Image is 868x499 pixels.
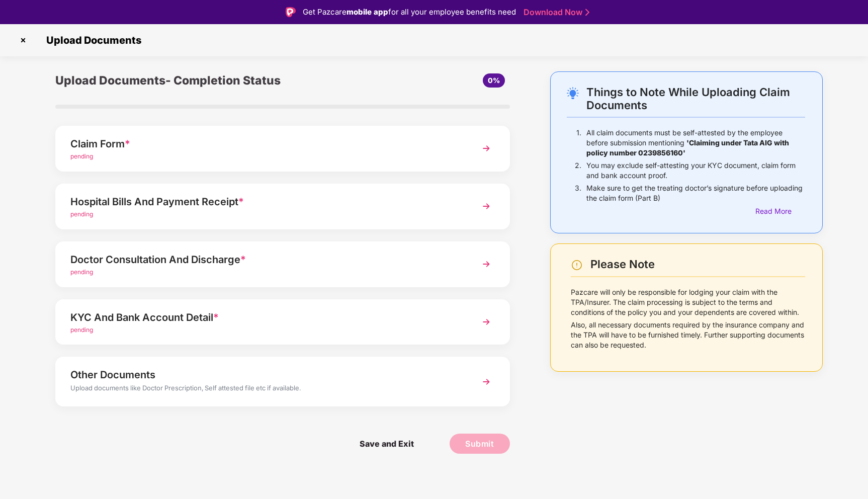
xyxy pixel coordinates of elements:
[70,383,459,396] div: Upload documents like Doctor Prescription, Self attested file etc if available.
[36,34,146,46] span: Upload Documents
[488,76,500,85] span: 0%
[590,258,805,271] div: Please Note
[70,136,459,152] div: Claim Form
[70,326,93,334] span: pending
[586,183,805,203] p: Make sure to get the treating doctor’s signature before uploading the claim form (Part B)
[55,71,358,90] div: Upload Documents- Completion Status
[70,367,459,383] div: Other Documents
[70,309,459,325] div: KYC And Bank Account Detail
[346,7,388,17] strong: mobile app
[575,160,581,181] p: 2.
[70,152,93,160] span: pending
[585,7,589,18] img: Stroke
[571,259,583,271] img: svg+xml;base64,PHN2ZyBpZD0iV2FybmluZ18tXzI0eDI0IiBkYXRhLW5hbWU9Ildhcm5pbmcgLSAyNHgyNCIgeG1sbnM9Im...
[477,197,495,215] img: svg+xml;base64,PHN2ZyBpZD0iTmV4dCIgeG1sbnM9Imh0dHA6Ly93d3cudzMub3JnLzIwMDAvc3ZnIiB3aWR0aD0iMzYiIG...
[477,313,495,331] img: svg+xml;base64,PHN2ZyBpZD0iTmV4dCIgeG1sbnM9Imh0dHA6Ly93d3cudzMub3JnLzIwMDAvc3ZnIiB3aWR0aD0iMzYiIG...
[303,6,516,18] div: Get Pazcare for all your employee benefits need
[450,434,510,454] button: Submit
[586,160,805,181] p: You may exclude self-attesting your KYC document, claim form and bank account proof.
[70,268,93,276] span: pending
[70,252,459,268] div: Doctor Consultation And Discharge
[477,139,495,157] img: svg+xml;base64,PHN2ZyBpZD0iTmV4dCIgeG1sbnM9Imh0dHA6Ly93d3cudzMub3JnLzIwMDAvc3ZnIiB3aWR0aD0iMzYiIG...
[586,138,789,157] b: 'Claiming under Tata AIG with policy number 0239856160'
[524,7,586,18] a: Download Now
[286,7,296,17] img: Logo
[586,86,805,112] div: Things to Note While Uploading Claim Documents
[575,183,581,203] p: 3.
[477,255,495,273] img: svg+xml;base64,PHN2ZyBpZD0iTmV4dCIgeG1sbnM9Imh0dHA6Ly93d3cudzMub3JnLzIwMDAvc3ZnIiB3aWR0aD0iMzYiIG...
[571,287,805,317] p: Pazcare will only be responsible for lodging your claim with the TPA/Insurer. The claim processin...
[15,32,31,48] img: svg+xml;base64,PHN2ZyBpZD0iQ3Jvc3MtMzJ4MzIiIHhtbG5zPSJodHRwOi8vd3d3LnczLm9yZy8yMDAwL3N2ZyIgd2lkdG...
[586,128,805,158] p: All claim documents must be self-attested by the employee before submission mentioning
[571,320,805,350] p: Also, all necessary documents required by the insurance company and the TPA will have to be furni...
[70,210,93,218] span: pending
[755,206,805,217] div: Read More
[576,128,581,158] p: 1.
[567,87,579,99] img: svg+xml;base64,PHN2ZyB4bWxucz0iaHR0cDovL3d3dy53My5vcmcvMjAwMC9zdmciIHdpZHRoPSIyNC4wOTMiIGhlaWdodD...
[350,434,424,454] span: Save and Exit
[70,194,459,210] div: Hospital Bills And Payment Receipt
[477,373,495,391] img: svg+xml;base64,PHN2ZyBpZD0iTmV4dCIgeG1sbnM9Imh0dHA6Ly93d3cudzMub3JnLzIwMDAvc3ZnIiB3aWR0aD0iMzYiIG...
